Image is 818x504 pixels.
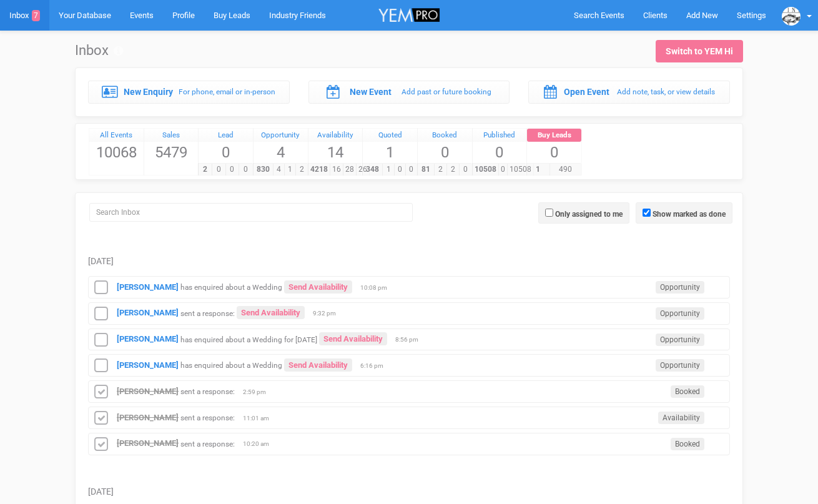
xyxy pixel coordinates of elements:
[144,129,199,142] a: Sales
[472,164,499,175] span: 10508
[308,81,510,103] a: New Event Add past or future booking
[356,164,370,175] span: 26
[360,284,392,292] span: 10:08 pm
[402,87,491,96] small: Add past or future booking
[313,309,344,318] span: 9:32 pm
[405,164,417,175] span: 0
[199,129,253,142] a: Lead
[253,164,273,175] span: 830
[308,142,363,163] span: 14
[124,86,173,98] label: New Enquiry
[473,129,527,142] a: Published
[89,142,144,163] span: 10068
[254,142,308,163] span: 4
[507,164,534,175] span: 10508
[254,129,308,142] a: Opportunity
[574,11,624,20] span: Search Events
[180,413,235,422] small: sent a response:
[243,414,274,423] span: 11:01 am
[782,7,801,26] img: data
[180,335,317,343] small: has enquired about a Wedding for [DATE]
[394,164,406,175] span: 0
[117,413,179,422] a: [PERSON_NAME]
[360,362,392,370] span: 6:16 pm
[418,129,472,142] a: Booked
[180,387,235,396] small: sent a response:
[643,11,668,20] span: Clients
[212,164,226,175] span: 0
[117,387,179,396] a: [PERSON_NAME]
[117,308,179,317] a: [PERSON_NAME]
[350,86,392,98] label: New Event
[180,309,235,317] small: sent a response:
[243,388,274,397] span: 2:59 pm
[459,164,472,175] span: 0
[362,164,383,175] span: 348
[179,87,275,96] small: For phone, email or in-person
[284,164,296,175] span: 1
[656,334,704,346] span: Opportunity
[656,281,704,294] span: Opportunity
[363,129,417,142] a: Quoted
[473,142,527,163] span: 0
[243,440,274,448] span: 10:20 am
[180,283,282,292] small: has enquired about a Wedding
[284,358,352,372] a: Send Availability
[526,164,549,175] span: 1
[527,129,581,142] a: Buy Leads
[295,164,307,175] span: 2
[666,45,733,57] div: Switch to YEM Hi
[527,142,581,163] span: 0
[555,209,623,220] label: Only assigned to me
[656,307,704,320] span: Opportunity
[382,164,394,175] span: 1
[671,438,704,450] span: Booked
[417,164,435,175] span: 81
[330,164,343,175] span: 16
[434,164,447,175] span: 2
[117,438,179,448] a: [PERSON_NAME]
[656,359,704,372] span: Opportunity
[319,332,387,345] a: Send Availability
[498,164,508,175] span: 0
[198,164,212,175] span: 2
[88,487,730,497] h5: [DATE]
[653,209,726,220] label: Show marked as done
[564,86,609,98] label: Open Event
[671,385,704,398] span: Booked
[239,164,253,175] span: 0
[117,360,179,370] a: [PERSON_NAME]
[89,129,144,142] a: All Events
[199,142,253,163] span: 0
[32,10,40,21] span: 7
[237,306,305,319] a: Send Availability
[446,164,460,175] span: 2
[308,164,330,175] span: 4218
[658,412,704,424] span: Availability
[117,282,179,292] a: [PERSON_NAME]
[117,334,179,343] a: [PERSON_NAME]
[75,43,123,58] h1: Inbox
[89,203,413,222] input: Search Inbox
[180,439,235,448] small: sent a response:
[180,361,282,370] small: has enquired about a Wedding
[88,257,730,266] h5: [DATE]
[343,164,357,175] span: 28
[284,280,352,294] a: Send Availability
[395,335,426,344] span: 8:56 pm
[308,129,363,142] a: Availability
[686,11,718,20] span: Add New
